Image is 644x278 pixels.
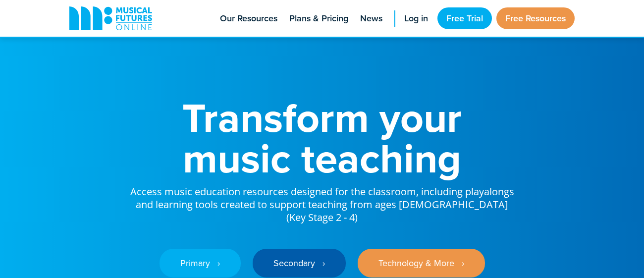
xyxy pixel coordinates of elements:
a: Free Trial [437,7,492,29]
a: Technology & More ‎‏‏‎ ‎ › [358,249,485,278]
span: Plans & Pricing [289,12,348,25]
a: Primary ‎‏‏‎ ‎ › [160,249,241,278]
span: News [360,12,382,25]
span: Our Resources [220,12,277,25]
h1: Transform your music teaching [129,97,515,178]
p: Access music education resources designed for the classroom, including playalongs and learning to... [129,178,515,224]
span: Log in [404,12,428,25]
a: Secondary ‎‏‏‎ ‎ › [253,249,346,278]
a: Free Resources [496,7,575,29]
